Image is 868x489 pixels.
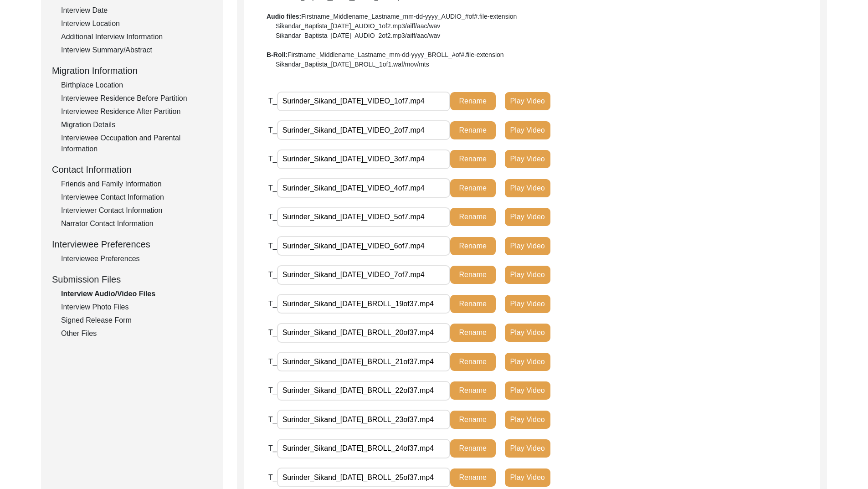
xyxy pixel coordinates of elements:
[268,358,277,365] span: T_
[505,468,550,487] button: Play Video
[450,121,496,139] button: Rename
[505,266,550,284] button: Play Video
[61,302,212,313] div: Interview Photo Files
[505,381,550,400] button: Play Video
[61,253,212,264] div: Interviewee Preferences
[505,150,550,168] button: Play Video
[505,353,550,371] button: Play Video
[505,439,550,458] button: Play Video
[268,416,277,423] span: T_
[268,444,277,452] span: T_
[267,13,301,20] b: Audio files:
[52,163,212,176] div: Contact Information
[505,92,550,110] button: Play Video
[450,92,496,110] button: Rename
[505,411,550,429] button: Play Video
[268,300,277,308] span: T_
[61,31,212,42] div: Additional Interview Information
[52,64,212,77] div: Migration Information
[61,5,212,16] div: Interview Date
[450,324,496,342] button: Rename
[61,80,212,91] div: Birthplace Location
[61,192,212,203] div: Interviewee Contact Information
[268,329,277,336] span: T_
[61,288,212,299] div: Interview Audio/Video Files
[268,474,277,481] span: T_
[52,273,212,286] div: Submission Files
[450,266,496,284] button: Rename
[268,126,277,134] span: T_
[450,468,496,487] button: Rename
[505,295,550,313] button: Play Video
[268,97,277,105] span: T_
[450,237,496,255] button: Rename
[505,179,550,197] button: Play Video
[450,208,496,226] button: Rename
[505,208,550,226] button: Play Video
[450,411,496,429] button: Rename
[268,213,277,221] span: T_
[450,295,496,313] button: Rename
[268,155,277,163] span: T_
[61,315,212,326] div: Signed Release Form
[450,150,496,168] button: Rename
[61,45,212,56] div: Interview Summary/Abstract
[61,119,212,130] div: Migration Details
[450,439,496,458] button: Rename
[268,242,277,250] span: T_
[267,51,288,58] b: B-Roll:
[505,237,550,255] button: Play Video
[268,386,277,394] span: T_
[450,353,496,371] button: Rename
[61,328,212,339] div: Other Files
[61,133,212,154] div: Interviewee Occupation and Parental Information
[61,218,212,229] div: Narrator Contact Information
[450,381,496,400] button: Rename
[450,179,496,197] button: Rename
[268,184,277,192] span: T_
[61,18,212,29] div: Interview Location
[61,179,212,190] div: Friends and Family Information
[505,121,550,139] button: Play Video
[52,237,212,251] div: Interviewee Preferences
[61,205,212,216] div: Interviewer Contact Information
[61,106,212,117] div: Interviewee Residence After Partition
[268,271,277,278] span: T_
[61,93,212,104] div: Interviewee Residence Before Partition
[505,324,550,342] button: Play Video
